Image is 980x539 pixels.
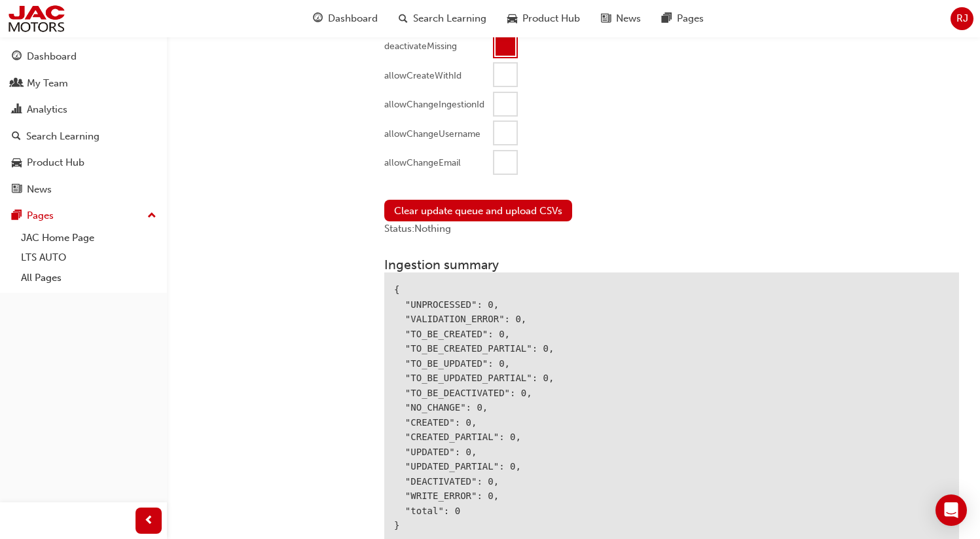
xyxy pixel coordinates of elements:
span: Pages [677,11,704,26]
span: news-icon [12,184,22,196]
div: Product Hub [27,155,84,170]
span: car-icon [12,157,22,169]
a: search-iconSearch Learning [388,5,497,32]
span: prev-icon [144,513,154,529]
div: allowChangeIngestionId [384,98,484,111]
a: Search Learning [5,124,162,149]
div: Pages [27,208,54,223]
button: DashboardMy TeamAnalyticsSearch LearningProduct HubNews [5,42,162,204]
span: guage-icon [313,10,323,27]
button: Pages [5,204,162,228]
a: News [5,177,162,202]
div: Open Intercom Messenger [935,494,967,526]
button: RJ [951,7,973,30]
div: allowCreateWithId [384,69,462,83]
div: Status: Nothing [384,221,959,236]
span: search-icon [399,10,408,27]
a: LTS AUTO [16,248,162,268]
h3: Ingestion summary [384,257,959,272]
a: JAC Home Page [16,228,162,248]
span: search-icon [12,131,21,143]
span: up-icon [147,208,156,225]
a: Dashboard [5,45,162,69]
div: My Team [27,76,68,91]
a: Product Hub [5,151,162,175]
div: deactivateMissing [384,40,457,53]
div: News [27,182,52,197]
a: Analytics [5,98,162,122]
div: Search Learning [26,129,100,144]
span: people-icon [12,78,22,90]
span: News [616,11,641,26]
a: news-iconNews [590,5,651,32]
span: news-icon [601,10,611,27]
img: jac-portal [7,4,66,33]
div: allowChangeEmail [384,157,461,170]
span: RJ [956,11,968,26]
a: guage-iconDashboard [302,5,388,32]
span: guage-icon [12,51,22,63]
a: car-iconProduct Hub [497,5,590,32]
div: Analytics [27,102,67,117]
span: pages-icon [662,10,672,27]
button: Clear update queue and upload CSVs [384,200,572,221]
span: chart-icon [12,104,22,116]
span: Dashboard [328,11,378,26]
a: pages-iconPages [651,5,714,32]
div: Dashboard [27,49,77,64]
span: Product Hub [522,11,580,26]
a: My Team [5,71,162,96]
div: allowChangeUsername [384,128,481,141]
span: car-icon [507,10,517,27]
span: pages-icon [12,210,22,222]
a: All Pages [16,268,162,288]
span: Search Learning [413,11,486,26]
